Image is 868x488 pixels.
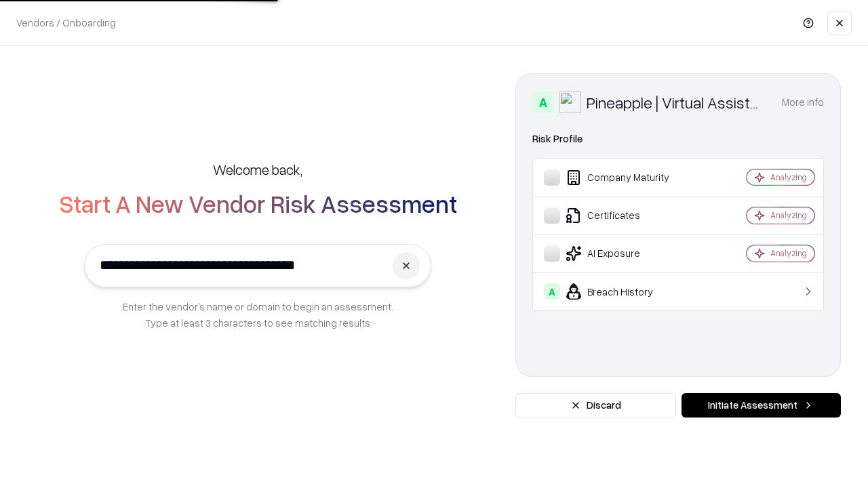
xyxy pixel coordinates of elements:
[544,283,706,300] div: Breach History
[544,283,560,300] div: A
[544,207,706,224] div: Certificates
[770,247,807,259] div: Analyzing
[544,169,706,186] div: Company Maturity
[587,91,766,113] div: Pineapple | Virtual Assistant Agency
[770,209,807,221] div: Analyzing
[682,393,841,418] button: Initiate Assessment
[559,91,581,113] img: Pineapple | Virtual Assistant Agency
[544,245,706,262] div: AI Exposure
[213,160,302,179] h5: Welcome back,
[532,91,554,113] div: A
[532,131,824,147] div: Risk Profile
[782,90,824,115] button: More info
[770,171,807,183] div: Analyzing
[16,16,116,30] p: Vendors / Onboarding
[123,298,393,331] p: Enter the vendor’s name or domain to begin an assessment. Type at least 3 characters to see match...
[515,393,676,418] button: Discard
[59,190,457,217] h2: Start A New Vendor Risk Assessment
